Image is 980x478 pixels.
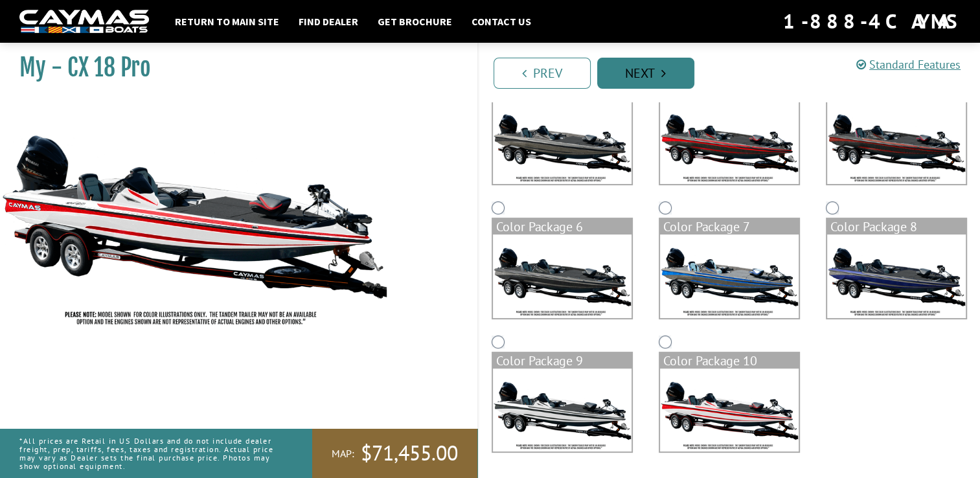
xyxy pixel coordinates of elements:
a: Next [597,58,694,89]
span: $71,455.00 [361,440,458,467]
div: Color Package 6 [493,219,632,234]
img: color_package_300.png [493,369,632,451]
a: Get Brochure [371,13,459,30]
img: white-logo-c9c8dbefe5ff5ceceb0f0178aa75bf4bb51f6bca0971e226c86eb53dfe498488.png [19,10,149,34]
a: Contact Us [465,13,538,30]
img: color_package_294.png [493,101,632,184]
div: Color Package 9 [493,353,632,369]
a: Return to main site [168,13,286,30]
a: MAP:$71,455.00 [312,429,477,478]
h1: My - CX 18 Pro [19,53,445,82]
img: color_package_299.png [827,234,966,317]
img: color_package_296.png [827,101,966,184]
div: Color Package 10 [660,353,799,369]
a: Find Dealer [292,13,365,30]
div: Color Package 7 [660,219,799,234]
img: color_package_301.png [660,369,799,451]
img: color_package_297.png [493,234,632,317]
div: 1-888-4CAYMAS [783,7,961,36]
span: MAP: [332,447,354,461]
img: color_package_298.png [660,234,799,317]
a: Prev [494,58,591,89]
img: color_package_295.png [660,101,799,184]
div: Color Package 8 [827,219,966,234]
a: Standard Features [856,57,961,72]
p: *All prices are Retail in US Dollars and do not include dealer freight, prep, tariffs, fees, taxe... [19,430,283,477]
